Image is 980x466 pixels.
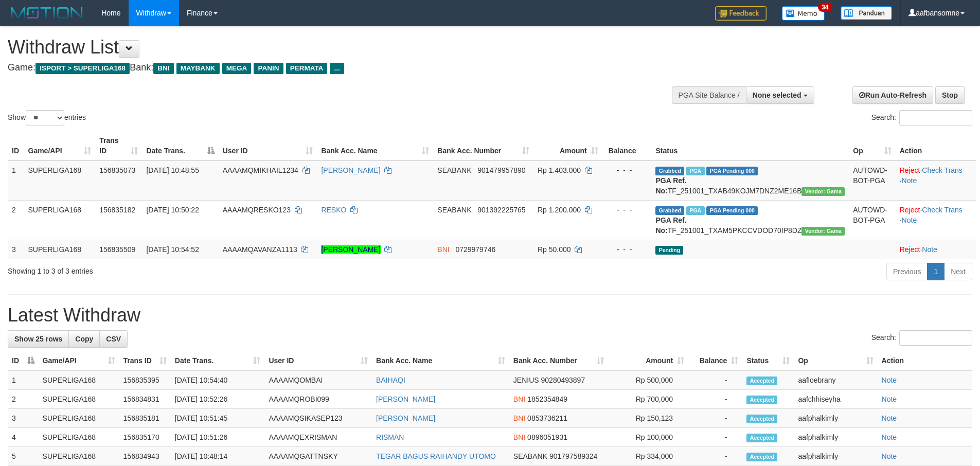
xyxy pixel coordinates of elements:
span: Copy 901479957890 to clipboard [477,166,525,174]
td: [DATE] 10:52:26 [171,390,265,409]
th: ID [8,131,24,160]
label: Show entries [8,110,86,126]
td: AAAAMQOMBAI [264,370,372,390]
th: User ID: activate to sort column ascending [219,131,317,160]
th: Balance [602,131,652,160]
span: Copy 1852354849 to clipboard [527,395,567,403]
td: SUPERLIGA168 [24,160,96,201]
th: Bank Acc. Name: activate to sort column ascending [372,351,509,370]
span: Pending [655,246,683,255]
span: Copy 901392225765 to clipboard [477,206,525,214]
td: [DATE] 10:51:26 [171,428,265,447]
th: Op: activate to sort column ascending [849,131,895,160]
td: SUPERLIGA168 [39,370,119,390]
span: [DATE] 10:48:55 [146,166,199,174]
a: Check Trans [922,166,963,174]
div: - - - [607,205,648,215]
td: 156834943 [119,447,171,466]
td: · [896,240,976,259]
a: [PERSON_NAME] [321,166,380,174]
span: AAAAMQMIKHAIL1234 [223,166,298,174]
td: AAAAMQEXRISMAN [264,428,372,447]
td: [DATE] 10:54:40 [171,370,265,390]
a: Note [882,376,897,384]
span: Accepted [746,415,777,423]
span: PGA Pending [706,167,758,175]
th: Balance: activate to sort column ascending [688,351,742,370]
th: Bank Acc. Number: activate to sort column ascending [509,351,608,370]
span: Rp 50.000 [538,245,571,254]
a: Reject [900,166,920,174]
div: - - - [607,244,648,255]
span: JENIUS [513,376,539,384]
td: aafchhiseyha [794,390,877,409]
div: PGA Site Balance / [672,86,746,104]
span: AAAAMQAVANZA1113 [223,245,297,254]
a: Note [922,245,937,254]
td: - [688,409,742,428]
td: 1 [8,160,24,201]
span: BNI [513,433,525,441]
th: Game/API: activate to sort column ascending [24,131,96,160]
a: [PERSON_NAME] [376,395,435,403]
span: Accepted [746,396,777,404]
td: 156835181 [119,409,171,428]
a: Note [882,414,897,422]
span: ISPORT > SUPERLIGA168 [35,63,130,74]
span: SEABANK [437,206,471,214]
td: - [688,370,742,390]
span: CSV [106,335,121,343]
a: CSV [99,330,128,348]
span: Rp 1.403.000 [538,166,581,174]
a: Note [902,216,917,224]
a: Note [882,433,897,441]
span: Copy 90280493897 to clipboard [541,376,585,384]
td: Rp 700,000 [608,390,688,409]
img: Button%20Memo.svg [782,6,825,21]
td: SUPERLIGA168 [39,447,119,466]
td: · · [896,200,976,240]
td: AUTOWD-BOT-PGA [849,160,895,201]
th: Date Trans.: activate to sort column descending [142,131,218,160]
span: SEABANK [513,452,547,460]
span: 34 [818,3,832,12]
img: Feedback.jpg [715,6,767,21]
a: Run Auto-Refresh [852,86,933,104]
td: 1 [8,370,39,390]
span: Grabbed [655,167,684,175]
span: Copy [75,335,93,343]
th: Status: activate to sort column ascending [742,351,794,370]
td: SUPERLIGA168 [39,409,119,428]
td: 156835395 [119,370,171,390]
a: [PERSON_NAME] [321,245,380,254]
td: SUPERLIGA168 [39,428,119,447]
a: BAIHAQI [376,376,405,384]
span: Grabbed [655,206,684,215]
a: Previous [886,263,928,280]
span: SEABANK [437,166,471,174]
a: [PERSON_NAME] [376,414,435,422]
a: Copy [68,330,100,348]
th: Date Trans.: activate to sort column ascending [171,351,265,370]
td: Rp 500,000 [608,370,688,390]
a: RESKO [321,206,346,214]
td: 3 [8,409,39,428]
th: User ID: activate to sort column ascending [264,351,372,370]
b: PGA Ref. No: [655,216,686,235]
td: aafphalkimly [794,428,877,447]
span: PGA Pending [706,206,758,215]
div: Showing 1 to 3 of 3 entries [8,262,401,276]
a: Reject [900,206,920,214]
td: AAAAMQSIKASEP123 [264,409,372,428]
span: Rp 1.200.000 [538,206,581,214]
td: SUPERLIGA168 [24,240,96,259]
span: BNI [513,395,525,403]
h1: Latest Withdraw [8,305,972,326]
span: AAAAMQRESKO123 [223,206,291,214]
span: ... [330,63,344,74]
span: PANIN [254,63,283,74]
th: Amount: activate to sort column ascending [533,131,602,160]
td: Rp 150,123 [608,409,688,428]
th: Trans ID: activate to sort column ascending [95,131,142,160]
select: Showentries [26,110,64,126]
